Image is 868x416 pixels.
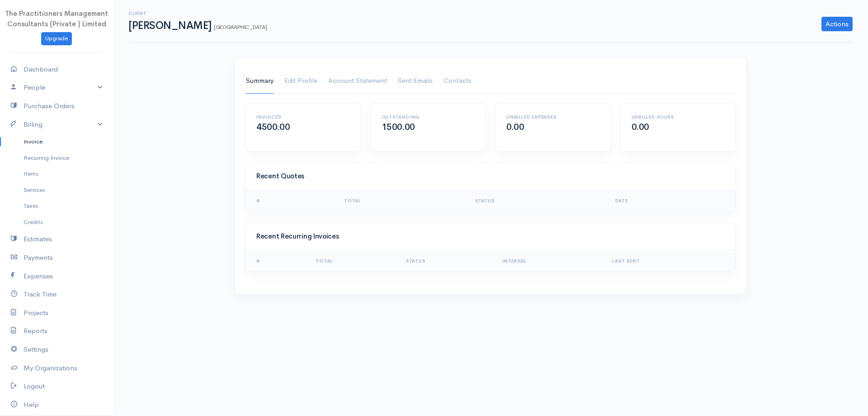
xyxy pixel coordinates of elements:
[468,190,608,211] th: Status
[632,122,725,132] h2: 0.00
[5,9,108,28] span: The Practitioners Management Consultants (Private ) Limited
[382,122,475,132] h2: 1500.00
[821,17,853,31] a: Actions
[605,250,736,272] th: Last Sent
[256,115,350,120] h6: Invoiced
[245,190,337,211] th: #
[214,24,267,31] span: [GEOGRAPHIC_DATA]
[284,68,317,94] a: Edit Profile
[128,11,267,16] h6: Client
[632,115,725,120] h6: Unbilled Hours
[41,32,72,45] a: Upgrade
[256,122,350,132] h2: 4500.00
[506,115,600,120] h6: Unbilled Expenses
[506,122,600,132] h2: 0.00
[443,68,472,94] a: Contacts
[337,190,468,211] th: Total
[128,20,267,31] h1: [PERSON_NAME]
[256,172,725,180] h4: Recent Quotes
[608,190,736,211] th: Date
[246,68,274,94] a: Summary
[398,68,433,94] a: Sent Emails
[382,115,475,120] h6: Outstanding
[495,250,605,272] th: Interval
[245,250,308,272] th: #
[399,250,495,272] th: Status
[328,68,387,94] a: Account Statement
[308,250,399,272] th: Total
[256,233,725,240] h4: Recent Recurring Invoices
